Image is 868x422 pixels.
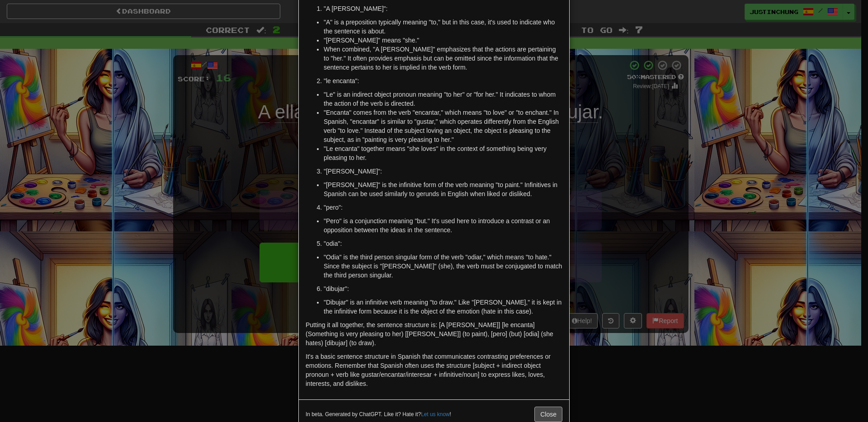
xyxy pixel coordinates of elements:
p: It's a basic sentence structure in Spanish that communicates contrasting preferences or emotions.... [306,352,562,388]
li: "odia": [324,239,562,248]
li: "A [PERSON_NAME]": [324,4,562,13]
li: "Encanta" comes from the verb "encantar," which means "to love" or "to enchant." In Spanish, "enc... [324,108,562,144]
li: "Le encanta" together means "she loves" in the context of something being very pleasing to her. [324,144,562,162]
button: Close [534,407,562,422]
li: "Dibujar" is an infinitive verb meaning "to draw." Like "[PERSON_NAME]," it is kept in the infini... [324,298,562,316]
small: In beta. Generated by ChatGPT. Like it? Hate it? ! [306,411,451,418]
li: "[PERSON_NAME]" means "she." [324,36,562,45]
li: "Le" is an indirect object pronoun meaning "to her" or "for her." It indicates to whom the action... [324,90,562,108]
li: "le encanta": [324,76,562,85]
li: "A" is a preposition typically meaning "to," but in this case, it's used to indicate who the sent... [324,18,562,36]
li: "Pero" is a conjunction meaning "but." It's used here to introduce a contrast or an opposition be... [324,216,562,234]
li: "dibujar": [324,284,562,293]
li: "pero": [324,203,562,212]
li: "Odia" is the third person singular form of the verb "odiar," which means "to hate." Since the su... [324,253,562,280]
p: Putting it all together, the sentence structure is: [A [PERSON_NAME]] [le encanta] (Something is ... [306,320,562,347]
li: "[PERSON_NAME]" is the infinitive form of the verb meaning "to paint." Infinitives in Spanish can... [324,180,562,198]
a: Let us know [421,411,449,417]
li: "[PERSON_NAME]": [324,167,562,176]
li: When combined, "A [PERSON_NAME]" emphasizes that the actions are pertaining to "her." It often pr... [324,45,562,72]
